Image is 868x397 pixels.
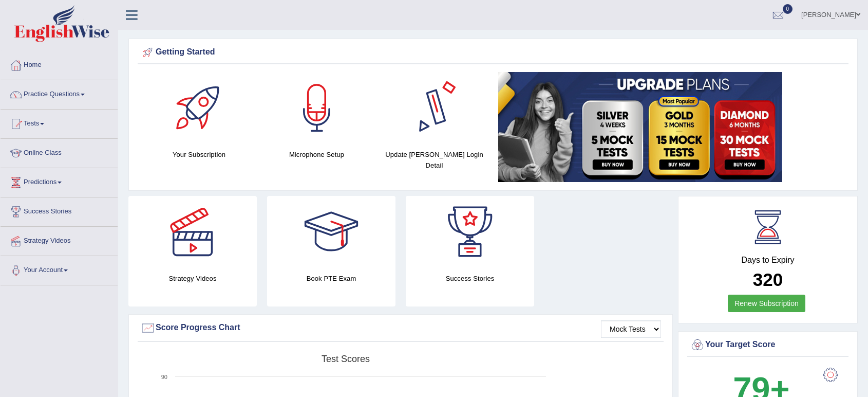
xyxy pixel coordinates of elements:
[267,273,395,284] h4: Book PTE Exam
[753,269,783,290] b: 320
[1,139,118,165] a: Online Class
[161,374,167,380] text: 90
[498,72,782,182] img: small5.jpg
[1,197,118,223] a: Success Stories
[381,149,488,171] h4: Update [PERSON_NAME] Login Detail
[1,227,118,252] a: Strategy Videos
[145,149,253,160] h4: Your Subscription
[140,45,846,60] div: Getting Started
[1,168,118,194] a: Predictions
[322,354,370,364] tspan: Test scores
[690,256,846,265] h4: Days to Expiry
[690,337,846,353] div: Your Target Score
[1,80,118,106] a: Practice Questions
[263,149,370,160] h4: Microphone Setup
[783,4,793,14] span: 0
[1,51,118,77] a: Home
[1,256,118,282] a: Your Account
[128,273,257,284] h4: Strategy Videos
[1,110,118,135] a: Tests
[406,273,534,284] h4: Success Stories
[728,295,805,312] a: Renew Subscription
[140,320,661,336] div: Score Progress Chart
